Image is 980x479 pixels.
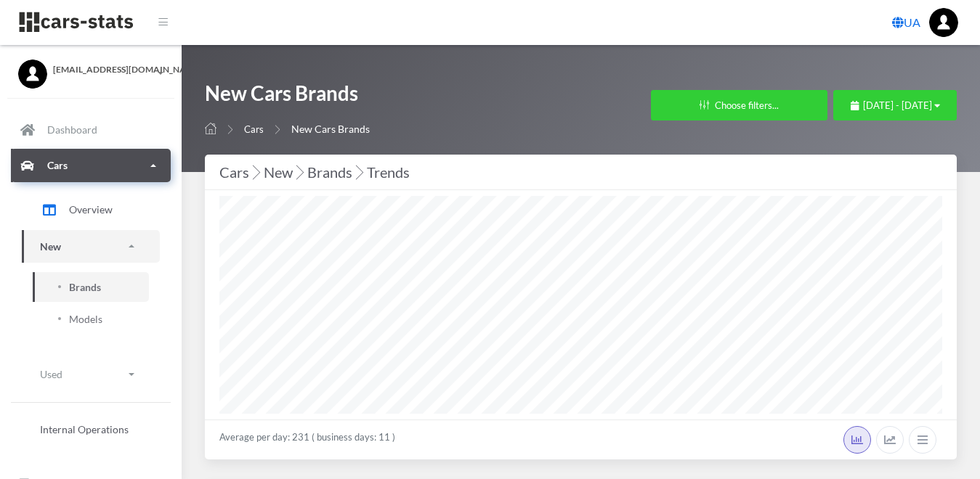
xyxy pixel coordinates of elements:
[69,311,102,327] span: Models
[863,99,932,111] span: [DATE] - [DATE]
[69,279,101,295] span: Brands
[205,419,957,459] div: Average per day: 231 ( business days: 11 )
[205,80,370,114] h1: New Cars Brands
[886,8,926,37] a: UA
[929,8,958,37] img: ...
[40,422,129,437] span: Internal Operations
[69,202,113,217] span: Overview
[40,237,61,255] p: New
[18,11,134,33] img: navbar brand
[11,113,171,147] a: Dashboard
[651,90,827,120] button: Choose filters...
[40,365,62,383] p: Used
[47,156,68,174] p: Cars
[22,230,160,263] a: New
[18,60,163,76] a: [EMAIL_ADDRESS][DOMAIN_NAME]
[33,304,149,334] a: Models
[22,192,160,228] a: Overview
[47,120,97,139] p: Dashboard
[22,414,160,444] a: Internal Operations
[219,160,942,184] div: Cars New Brands Trends
[53,63,163,76] span: [EMAIL_ADDRESS][DOMAIN_NAME]
[33,272,149,302] a: Brands
[833,90,957,120] button: [DATE] - [DATE]
[244,123,264,135] a: Cars
[11,149,171,182] a: Cars
[291,123,370,135] span: New Cars Brands
[22,358,160,390] a: Used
